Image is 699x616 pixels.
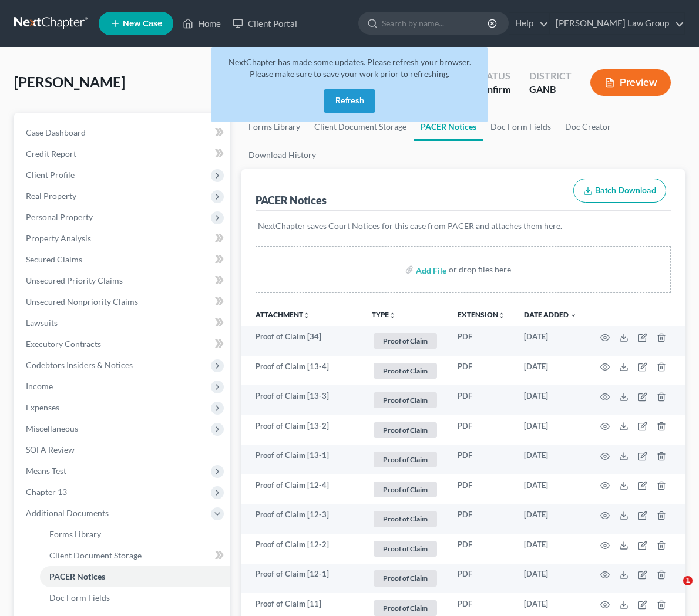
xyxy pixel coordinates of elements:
[515,445,586,475] td: [DATE]
[40,524,230,545] a: Forms Library
[529,83,572,96] div: GANB
[26,508,109,518] span: Additional Documents
[372,420,439,440] a: Proof of Claim
[26,445,75,455] span: SOFA Review
[241,445,362,475] td: Proof of Claim [13-1]
[26,254,82,264] span: Secured Claims
[241,534,362,564] td: Proof of Claim [12-2]
[324,89,375,113] button: Refresh
[16,312,230,334] a: Lawsuits
[16,249,230,270] a: Secured Claims
[241,385,362,415] td: Proof of Claim [13-3]
[374,600,437,616] span: Proof of Claim
[372,480,439,499] a: Proof of Claim
[26,466,66,476] span: Means Test
[515,415,586,445] td: [DATE]
[241,356,362,386] td: Proof of Claim [13-4]
[49,529,101,539] span: Forms Library
[374,363,437,379] span: Proof of Claim
[14,73,125,90] span: [PERSON_NAME]
[389,312,396,319] i: unfold_more
[26,297,138,307] span: Unsecured Nonpriority Claims
[26,127,86,137] span: Case Dashboard
[26,487,67,497] span: Chapter 13
[476,83,510,96] div: Confirm
[16,291,230,312] a: Unsecured Nonpriority Claims
[483,113,558,141] a: Doc Form Fields
[241,504,362,534] td: Proof of Claim [12-3]
[241,415,362,445] td: Proof of Claim [13-2]
[16,122,230,143] a: Case Dashboard
[573,179,666,203] button: Batch Download
[515,356,586,386] td: [DATE]
[515,474,586,504] td: [DATE]
[448,474,515,504] td: PDF
[372,539,439,558] a: Proof of Claim
[374,482,437,497] span: Proof of Claim
[123,19,162,28] span: New Case
[40,566,230,587] a: PACER Notices
[382,12,489,34] input: Search by name...
[372,361,439,381] a: Proof of Claim
[241,141,323,169] a: Download History
[448,564,515,594] td: PDF
[26,318,58,328] span: Lawsuits
[228,57,471,79] span: NextChapter has made some updates. Please refresh your browser. Please make sure to save your wor...
[659,576,687,604] iframe: Intercom live chat
[509,13,549,34] a: Help
[458,310,505,319] a: Extensionunfold_more
[570,312,577,319] i: expand_more
[40,587,230,608] a: Doc Form Fields
[374,511,437,527] span: Proof of Claim
[16,270,230,291] a: Unsecured Priority Claims
[476,69,510,83] div: Status
[524,310,577,319] a: Date Added expand_more
[372,450,439,469] a: Proof of Claim
[448,415,515,445] td: PDF
[26,191,76,201] span: Real Property
[26,275,123,285] span: Unsecured Priority Claims
[241,474,362,504] td: Proof of Claim [12-4]
[448,356,515,386] td: PDF
[449,264,511,275] div: or drop files here
[372,311,396,319] button: TYPEunfold_more
[227,13,303,34] a: Client Portal
[374,452,437,467] span: Proof of Claim
[26,402,59,412] span: Expenses
[683,576,693,585] span: 1
[26,423,78,433] span: Miscellaneous
[448,445,515,475] td: PDF
[515,326,586,356] td: [DATE]
[26,212,93,222] span: Personal Property
[177,13,227,34] a: Home
[241,326,362,356] td: Proof of Claim [34]
[515,504,586,534] td: [DATE]
[241,564,362,594] td: Proof of Claim [12-1]
[26,360,133,370] span: Codebtors Insiders & Notices
[49,593,110,602] span: Doc Form Fields
[372,568,439,588] a: Proof of Claim
[372,391,439,410] a: Proof of Claim
[26,149,76,159] span: Credit Report
[550,13,684,34] a: [PERSON_NAME] Law Group
[448,504,515,534] td: PDF
[374,422,437,438] span: Proof of Claim
[303,312,310,319] i: unfold_more
[374,541,437,557] span: Proof of Claim
[26,381,53,391] span: Income
[374,392,437,408] span: Proof of Claim
[256,310,310,319] a: Attachmentunfold_more
[515,564,586,594] td: [DATE]
[558,113,618,141] a: Doc Creator
[515,385,586,415] td: [DATE]
[16,334,230,355] a: Executory Contracts
[256,193,327,207] div: PACER Notices
[448,385,515,415] td: PDF
[374,570,437,586] span: Proof of Claim
[372,509,439,529] a: Proof of Claim
[258,220,668,232] p: NextChapter saves Court Notices for this case from PACER and attaches them here.
[372,331,439,351] a: Proof of Claim
[448,326,515,356] td: PDF
[26,233,91,243] span: Property Analysis
[16,439,230,460] a: SOFA Review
